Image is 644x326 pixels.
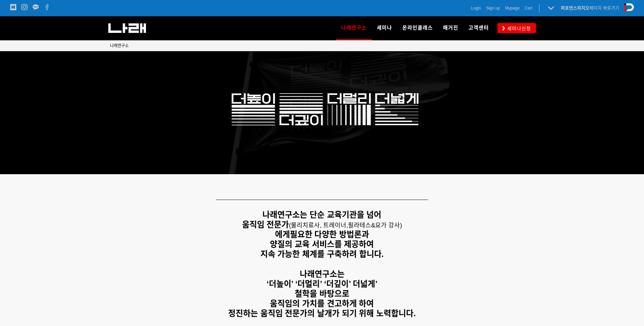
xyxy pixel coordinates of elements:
[341,22,367,33] span: 나래연구소
[372,16,397,40] a: 세미나
[505,25,531,32] span: 세미나신청
[561,5,619,11] a: 퍼포먼스피지오페이지 바로가기
[348,222,402,229] span: 필라테스&요가 강사)
[497,23,536,33] a: 세미나신청
[336,16,372,40] a: 나래연구소
[300,269,345,279] strong: 나래연구소는
[262,210,381,219] strong: 나래연구소는 단순 교육기관을 넘어
[291,222,348,229] span: 물리치료사, 트레이너,
[260,249,384,259] strong: 지속 가능한 체계를 구축하려 합니다.
[290,230,369,239] strong: 필요한 다양한 방법론과
[270,299,374,308] strong: 움직임의 가치를 견고하게 하여
[289,222,348,229] span: (
[295,289,349,298] strong: 철학을 바탕으로
[228,309,416,318] strong: 정진하는 움직임 전문가의 날개가 되기 위해 노력합니다.
[561,5,589,11] strong: 퍼포먼스피지오
[463,16,494,40] a: 고객센터
[242,220,289,229] strong: 움직임 전문가
[266,279,378,288] strong: ‘더높이’ ‘더멀리’ ‘더깊이’ 더넓게’
[275,230,290,239] strong: 에게
[397,16,438,40] a: 온라인클래스
[438,16,463,40] a: 매거진
[110,42,129,49] a: 나래연구소
[468,25,489,31] span: 고객센터
[505,5,520,12] a: Mypage
[402,25,433,31] span: 온라인클래스
[443,25,458,31] span: 매거진
[270,240,374,249] strong: 양질의 교육 서비스를 제공하여
[471,5,481,12] a: Login
[486,5,500,12] a: Sign up
[525,5,532,12] a: Cart
[377,25,392,31] span: 세미나
[110,43,129,48] span: 나래연구소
